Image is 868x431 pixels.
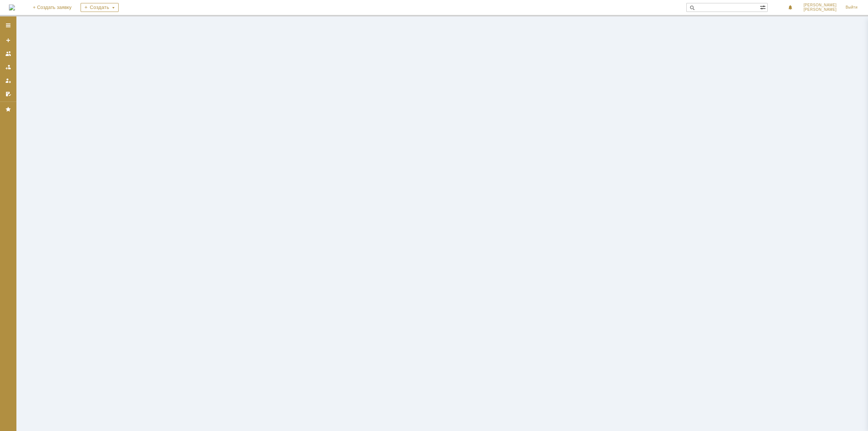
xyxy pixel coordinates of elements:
a: Заявки в моей ответственности [2,61,14,73]
a: Мои заявки [2,75,14,87]
span: [PERSON_NAME] [803,7,837,12]
a: Создать заявку [2,34,14,46]
img: logo [9,4,15,10]
a: Заявки на командах [2,48,14,60]
span: [PERSON_NAME] [803,3,837,7]
a: Мои согласования [2,88,14,100]
a: Перейти на домашнюю страницу [9,4,15,10]
div: Создать [81,3,119,12]
span: Расширенный поиск [760,3,767,10]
